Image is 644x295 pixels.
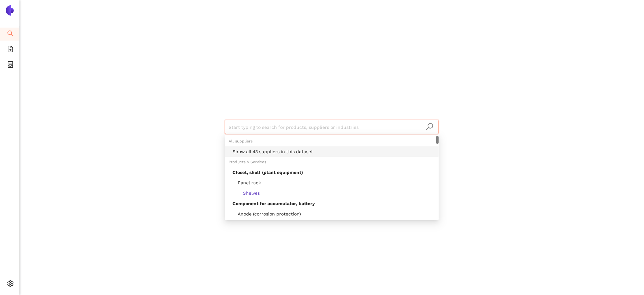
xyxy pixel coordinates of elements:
[233,148,435,155] div: Show all 43 suppliers in this dataset
[233,180,261,185] span: Panel rack
[5,5,15,16] img: Logo
[7,278,14,291] span: setting
[7,43,14,56] span: file-add
[7,59,14,72] span: container
[225,136,439,146] div: All suppliers
[425,123,434,131] span: search
[7,28,14,41] span: search
[233,201,315,206] span: Component for accumulator, battery
[233,211,301,216] span: Anode (corrosion protection)
[233,170,303,175] span: Closet, shelf (plant equipment)
[225,146,439,157] div: Show all 43 suppliers in this dataset
[233,191,260,196] span: Shelves
[225,157,439,167] div: Products & Services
